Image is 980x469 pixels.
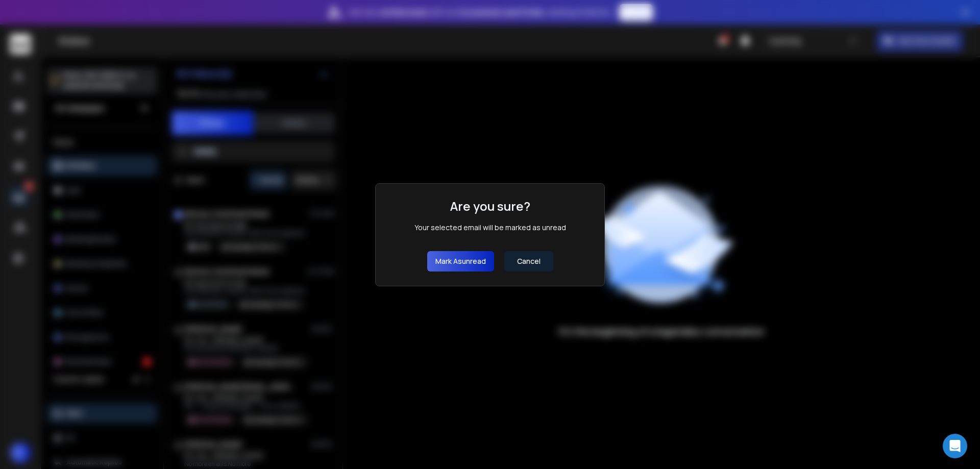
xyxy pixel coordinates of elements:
[504,251,553,271] button: Cancel
[450,198,530,214] h1: Are you sure?
[427,251,494,271] button: Mark asunread
[414,223,566,233] div: Your selected email will be marked as unread
[943,434,967,458] div: Open Intercom Messenger
[435,256,486,266] p: Mark as unread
